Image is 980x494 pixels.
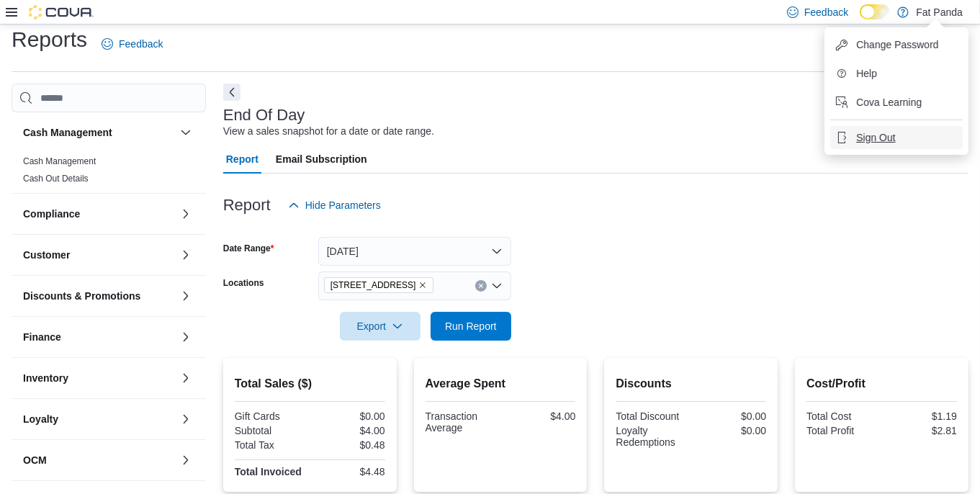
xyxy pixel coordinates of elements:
a: Feedback [96,30,168,58]
button: [DATE] [318,237,511,266]
button: Hide Parameters [282,191,387,220]
div: Total Tax [235,439,307,451]
button: Compliance [177,205,194,223]
span: Feedback [804,5,848,19]
h3: End Of Day [223,107,305,124]
div: Total Discount [616,410,688,422]
button: Discounts & Promotions [23,289,174,303]
h3: OCM [23,453,47,467]
button: Loyalty [177,410,194,428]
span: Help [856,66,877,81]
input: Dark Mode [860,4,890,19]
button: Finance [23,330,174,344]
h3: Loyalty [23,412,58,426]
label: Locations [223,277,264,289]
div: Total Profit [806,425,878,436]
button: Next [223,84,240,101]
span: Sign Out [856,130,895,145]
button: OCM [23,453,174,467]
button: Discounts & Promotions [177,287,194,305]
span: Report [226,145,259,174]
button: Finance [177,328,194,346]
span: Dark Mode [860,19,860,20]
div: $4.48 [313,466,385,477]
h3: Discounts & Promotions [23,289,140,303]
div: Subtotal [235,425,307,436]
span: Run Report [445,319,497,333]
h3: Finance [23,330,61,344]
button: Cash Management [23,125,174,140]
div: $2.81 [885,425,957,436]
div: Transaction Average [426,410,498,434]
h2: Total Sales ($) [235,375,385,392]
button: Customer [23,248,174,262]
button: Export [340,312,421,341]
span: Feedback [119,37,163,51]
div: Total Cost [806,410,878,422]
span: Cova Learning [856,95,922,109]
h3: Customer [23,248,70,262]
button: Remove 239 Manitoba Ave - Selkirk from selection in this group [418,281,427,289]
div: Cash Management [12,153,206,193]
button: Inventory [23,371,174,385]
button: Cova Learning [830,91,963,114]
div: Gift Cards [235,410,307,422]
span: Cash Out Details [23,173,89,184]
span: Email Subscription [276,145,367,174]
span: [STREET_ADDRESS] [331,278,416,292]
button: Open list of options [491,280,503,292]
button: Clear input [475,280,487,292]
div: Loyalty Redemptions [616,425,688,448]
span: Hide Parameters [305,198,381,212]
div: View a sales snapshot for a date or date range. [223,124,434,139]
span: Cash Management [23,156,96,167]
h3: Report [223,197,271,214]
span: 239 Manitoba Ave - Selkirk [324,277,434,293]
a: Cash Out Details [23,174,89,184]
button: Help [830,62,963,85]
span: Change Password [856,37,938,52]
h2: Discounts [616,375,766,392]
button: Customer [177,246,194,264]
div: $0.00 [313,410,385,422]
p: Fat Panda [916,4,963,21]
h1: Reports [12,25,87,54]
button: Run Report [431,312,511,341]
h2: Average Spent [426,375,576,392]
span: Export [349,312,412,341]
img: Cova [29,5,94,19]
div: $4.00 [503,410,575,422]
label: Date Range [223,243,274,254]
button: Change Password [830,33,963,56]
a: Cash Management [23,156,96,166]
button: Sign Out [830,126,963,149]
div: $1.19 [885,410,957,422]
h3: Compliance [23,207,80,221]
h3: Inventory [23,371,68,385]
div: $0.48 [313,439,385,451]
button: Compliance [23,207,174,221]
div: $4.00 [313,425,385,436]
h2: Cost/Profit [806,375,957,392]
div: $0.00 [694,410,766,422]
div: $0.00 [694,425,766,436]
button: Inventory [177,369,194,387]
button: OCM [177,452,194,469]
button: Loyalty [23,412,174,426]
strong: Total Invoiced [235,466,302,477]
h3: Cash Management [23,125,112,140]
button: Cash Management [177,124,194,141]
